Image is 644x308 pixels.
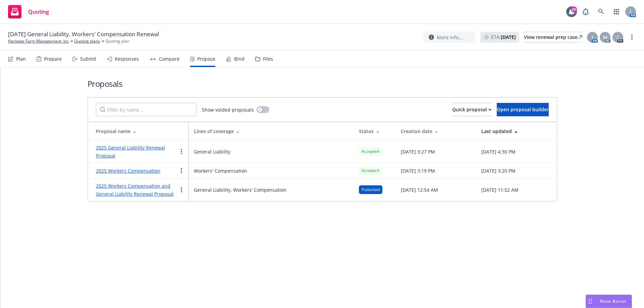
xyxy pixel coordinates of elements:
[159,56,179,62] div: Compare
[592,34,593,41] span: J
[586,295,594,308] div: Drag to move
[96,144,165,159] a: 2025 General Liability Renewal Proposal
[194,186,286,193] span: General Liability, Workers' Compensation
[16,56,26,62] div: Plan
[437,34,463,41] span: More info...
[362,187,380,193] span: Published
[362,168,379,174] span: Accepted
[80,56,96,62] div: Submit
[105,38,129,44] span: Quoting plan
[610,5,623,18] a: Switch app
[524,32,582,42] div: View renewal prep case
[234,56,245,62] div: Bind
[194,167,247,174] span: Workers' Compensation
[5,2,52,21] a: Quoting
[423,32,475,43] button: More info...
[481,167,516,174] span: [DATE] 3:20 PM
[115,56,139,62] div: Responses
[491,34,516,41] span: ETA :
[401,148,435,155] span: [DATE] 3:27 PM
[194,148,230,155] span: General Liability
[401,186,438,193] span: [DATE] 12:54 AM
[401,167,435,174] span: [DATE] 3:19 PM
[452,103,491,116] div: Quick proposal
[481,128,551,135] div: Last updated
[359,128,390,135] div: Status
[497,103,549,116] button: Open proposal builder
[8,30,159,38] span: [DATE] General Liability, Workers' Compensation Renewal
[96,103,197,116] input: Filter by name...
[594,5,608,18] a: Search
[452,103,491,116] button: Quick proposal
[28,9,49,14] span: Quoting
[96,128,183,135] div: Proposal name
[524,32,582,43] a: View renewal prep case
[74,38,100,44] a: Quoting plans
[586,295,632,308] button: Nova Assist
[571,6,577,12] div: 29
[177,147,185,156] a: more
[579,5,592,18] a: Report a Bug
[481,148,516,155] span: [DATE] 4:30 PM
[8,38,69,44] a: Heritage Farm Management, Inc
[603,34,607,41] span: M
[362,148,379,155] span: Accepted
[501,34,516,40] strong: [DATE]
[88,78,557,89] h1: Proposals
[263,56,273,62] div: Files
[600,298,626,304] span: Nova Assist
[96,183,174,197] a: 2025 Workers Compensation and General Liability Renewal Proposal
[202,106,254,113] span: Show voided proposals
[177,167,185,175] a: more
[197,56,215,62] div: Propose
[96,168,160,174] a: 2025 Workers Compensation
[177,186,185,194] a: more
[628,33,636,41] a: more
[194,128,348,135] div: Lines of coverage
[44,56,62,62] div: Prepare
[497,106,549,113] span: Open proposal builder
[481,186,519,193] span: [DATE] 11:52 AM
[401,128,471,135] div: Creation date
